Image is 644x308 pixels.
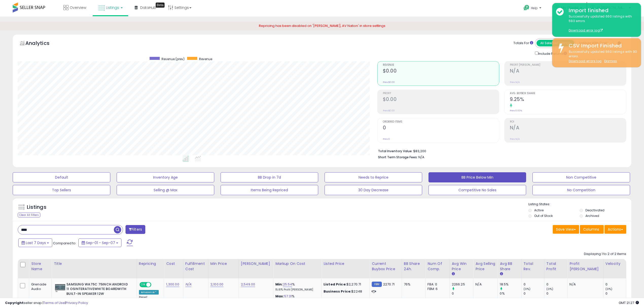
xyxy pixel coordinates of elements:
b: Max: [275,294,284,299]
div: 0 [524,282,544,287]
div: Fulfillment Cost [185,261,206,272]
div: 0% [500,291,521,296]
span: Profit [383,92,499,95]
small: Prev: 0.00% [510,109,522,112]
small: Prev: N/A [510,81,520,84]
span: Sep-01 - Sep-07 [86,240,115,245]
div: Grenade Audio [31,282,48,291]
b: Business Price: [324,289,351,294]
label: Active [534,208,544,212]
div: 76% [404,282,422,287]
div: seller snap | | [5,301,88,305]
button: No Competition [532,185,630,195]
small: FBM [372,282,382,287]
h5: Analytics [25,40,59,48]
span: Profit [PERSON_NAME] [510,64,626,66]
strong: Copyright [5,300,24,305]
button: Selling @ Max [117,185,214,195]
small: (0%) [546,287,553,291]
small: Prev: N/A [510,138,520,141]
button: Needs to Reprice [325,172,422,182]
div: Cost [166,261,181,266]
a: N/A [185,282,191,287]
label: Deactivated [585,208,604,212]
div: Num of Comp. [427,261,447,272]
b: Short Term Storage Fees: [378,155,418,159]
div: FBM: 6 [427,287,445,291]
h2: $0.00 [383,68,499,75]
a: Download error log [569,28,603,32]
div: [PERSON_NAME] [241,261,271,266]
div: 0 [452,291,473,296]
p: Listing States: [528,202,631,207]
small: Prev: $0.00 [383,81,395,84]
div: 0 [546,282,567,287]
small: Avg BB Share. [500,272,503,276]
button: Inventory Age [117,172,214,182]
div: Avg Selling Price [475,261,495,272]
div: Amazon AI * [139,290,159,295]
div: % [275,282,317,292]
div: Listed Price [324,261,367,266]
span: ROI [510,121,626,123]
div: Totals For [513,41,533,46]
a: Help [520,1,546,16]
button: Last 7 Days [18,238,52,247]
small: Prev: 0 [383,138,390,141]
span: 2270.71 [383,282,395,287]
div: Total Rev. [524,261,542,272]
span: Revenue [199,57,212,61]
div: $2,270.71 [324,282,366,287]
small: (0%) [605,287,613,291]
div: Tooltip anchor [156,3,165,8]
div: Avg Win Price [452,261,471,272]
span: Listings [106,5,119,10]
div: Title [54,261,135,266]
button: BB Drop in 7d [221,172,318,182]
b: Min: [275,282,283,287]
h2: N/A [510,68,626,75]
div: Include Returns [531,50,573,56]
div: Preset: [139,296,160,307]
button: Actions [604,225,626,234]
span: OFF [151,282,159,287]
div: $2248 [324,289,366,294]
h2: $0.00 [383,96,499,103]
a: 25.54 [283,282,292,287]
div: FBA: 0 [427,282,445,287]
a: 2,549.00 [241,282,255,287]
h2: N/A [510,125,626,132]
th: The percentage added to the cost of goods (COGS) that forms the calculator for Min & Max prices. [273,259,321,278]
span: DataHub [140,5,156,10]
div: Avg BB Share [500,261,519,272]
div: Current Buybox Price [372,261,400,272]
a: Terms of Use [43,300,65,305]
button: 30 Day Decrease [325,185,422,195]
div: 0 [546,291,567,296]
div: CSV Import Finished [565,42,637,49]
button: All Selected Listings [536,40,574,46]
a: Privacy Policy [66,300,88,305]
div: 0 [605,291,626,296]
button: Default [13,172,110,182]
div: Repricing [139,261,162,266]
button: Sep-01 - Sep-07 [78,238,121,247]
span: Columns [583,227,599,232]
span: Revenue (prev) [162,57,185,61]
small: Prev: $0.00 [383,109,395,112]
div: Min Price [210,261,237,266]
div: Store Name [31,261,49,272]
div: 0 [605,282,626,287]
u: Dismiss [604,59,617,63]
i: Get Help [523,5,530,11]
span: 2025-09-15 21:27 GMT [619,300,639,305]
span: Avg. Buybox Share [510,92,626,95]
button: Top Sellers [13,185,110,195]
button: Filters [126,225,145,234]
small: Avg Win Price. [452,272,455,276]
a: 57.31 [284,294,292,299]
h2: 0 [383,125,499,132]
a: 2,100.00 [210,282,223,287]
div: N/A [475,282,494,287]
div: N/A [569,282,599,287]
